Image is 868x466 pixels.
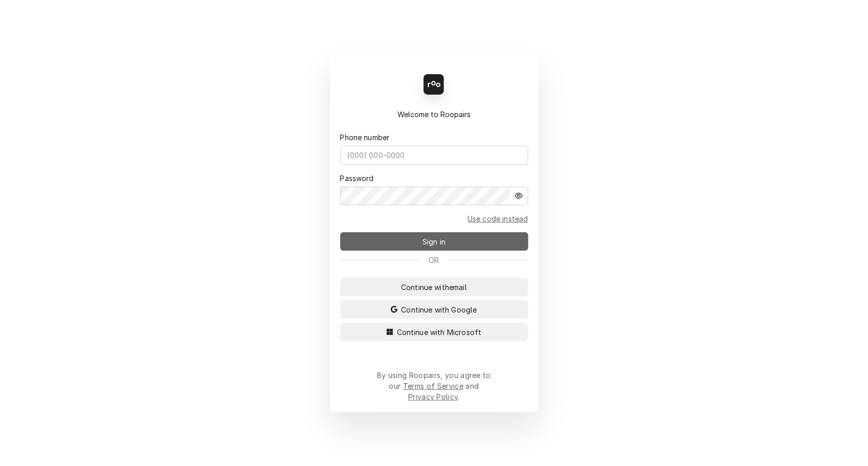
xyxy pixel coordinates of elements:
[420,236,448,247] span: Sign in
[340,300,528,319] button: Continue with Google
[340,173,374,184] label: Password
[340,278,528,296] button: Continue withemail
[340,255,528,265] div: Or
[395,327,484,338] span: Continue with Microsoft
[377,370,491,402] div: By using Roopairs, you agree to our and .
[340,146,528,165] input: (000) 000-0000
[340,232,528,251] button: Sign in
[467,213,528,224] a: Go to Email and code form
[340,109,528,120] div: Welcome to Roopairs
[403,382,463,390] a: Terms of Service
[408,392,458,401] a: Privacy Policy
[340,132,390,143] label: Phone number
[399,282,469,293] span: Continue with email
[340,323,528,341] button: Continue with Microsoft
[399,304,479,315] span: Continue with Google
